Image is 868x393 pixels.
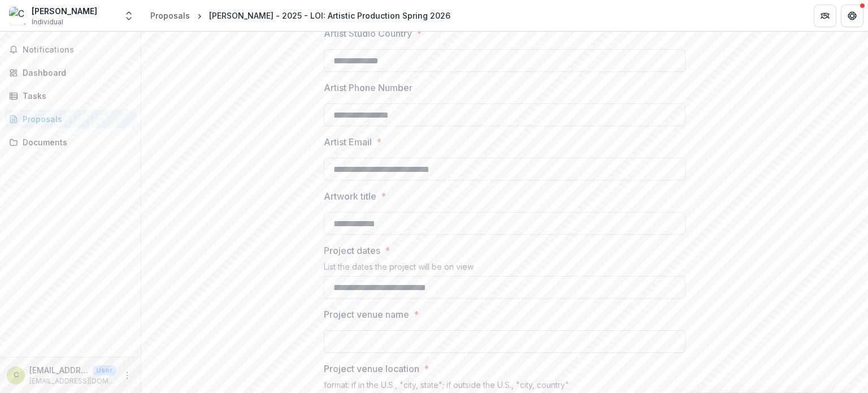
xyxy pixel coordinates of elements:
[841,5,863,27] button: Get Help
[23,113,127,125] div: Proposals
[814,5,836,27] button: Partners
[29,364,88,376] p: [EMAIL_ADDRESS][DOMAIN_NAME]
[23,136,127,148] div: Documents
[32,17,63,27] span: Individual
[324,81,413,94] p: Artist Phone Number
[324,244,380,257] p: Project dates
[150,10,190,21] div: Proposals
[324,308,409,321] p: Project venue name
[324,135,372,149] p: Artist Email
[120,369,134,382] button: More
[121,5,137,27] button: Open entity switcher
[93,365,116,375] p: User
[209,10,450,21] div: [PERSON_NAME] - 2025 - LOI: Artistic Production Spring 2026
[23,90,127,102] div: Tasks
[23,67,127,79] div: Dashboard
[324,262,685,276] div: List the dates the project will be on view
[14,372,19,379] div: cherieleecreations@gmail.com
[23,45,132,55] span: Notifications
[324,27,412,40] p: Artist Studio Country
[324,189,376,203] p: Artwork title
[5,63,136,82] a: Dashboard
[5,41,136,59] button: Notifications
[32,5,97,17] div: [PERSON_NAME]
[5,87,136,105] a: Tasks
[9,7,27,25] img: Cherie Heinz
[146,7,194,24] a: Proposals
[146,7,455,24] nav: breadcrumb
[324,362,419,375] p: Project venue location
[5,133,136,152] a: Documents
[5,110,136,128] a: Proposals
[29,376,116,386] p: [EMAIL_ADDRESS][DOMAIN_NAME]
